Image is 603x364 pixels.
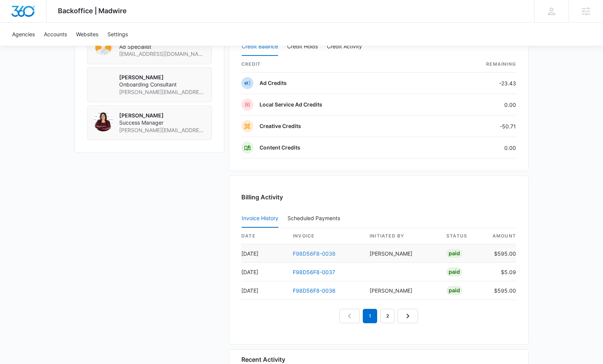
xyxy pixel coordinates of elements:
[436,137,516,159] td: 0.00
[241,244,287,263] td: [DATE]
[103,23,132,46] a: Settings
[119,126,205,134] span: [PERSON_NAME][EMAIL_ADDRESS][DOMAIN_NAME]
[398,309,418,323] a: Next Page
[242,38,278,56] button: Credit Balance
[241,56,436,72] th: credit
[287,228,364,244] th: invoice
[241,193,516,202] h3: Billing Activity
[260,101,322,108] p: Local Service Ad Credits
[436,72,516,94] td: -23.43
[93,112,113,131] img: Farra Lanzer
[119,81,205,88] span: Onboarding Consultant
[339,309,418,323] nav: Pagination
[363,309,377,323] em: 1
[436,56,516,72] th: Remaining
[486,281,516,300] td: $595.00
[71,23,103,46] a: Websites
[260,144,300,151] p: Content Credits
[446,267,462,276] div: Paid
[260,122,301,130] p: Creative Credits
[486,263,516,281] td: $5.09
[241,228,287,244] th: date
[39,23,71,46] a: Accounts
[293,269,335,275] a: F98D56F8-0037
[119,112,205,119] p: [PERSON_NAME]
[436,94,516,116] td: 0.00
[287,38,318,56] button: Credit Holds
[242,210,278,228] button: Invoice History
[446,249,462,258] div: Paid
[327,38,362,56] button: Credit Activity
[440,228,486,244] th: status
[119,74,205,81] p: [PERSON_NAME]
[364,244,440,263] td: [PERSON_NAME]
[241,355,285,364] h6: Recent Activity
[364,228,440,244] th: Initiated By
[486,228,516,244] th: amount
[241,263,287,281] td: [DATE]
[364,281,440,300] td: [PERSON_NAME]
[486,244,516,263] td: $595.00
[241,281,287,300] td: [DATE]
[8,23,39,46] a: Agencies
[293,287,336,294] a: F98D56F8-0036
[260,79,287,87] p: Ad Credits
[293,250,336,257] a: F98D56F8-0038
[288,216,343,221] div: Scheduled Payments
[93,74,113,93] img: Jennifer Cover
[119,43,205,51] span: Ad Specialist
[119,50,205,58] span: [EMAIL_ADDRESS][DOMAIN_NAME]
[119,119,205,126] span: Success Manager
[58,7,127,15] span: Backoffice | Madwire
[446,286,462,295] div: Paid
[436,116,516,137] td: -50.71
[380,309,395,323] a: Page 2
[119,88,205,96] span: [PERSON_NAME][EMAIL_ADDRESS][DOMAIN_NAME]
